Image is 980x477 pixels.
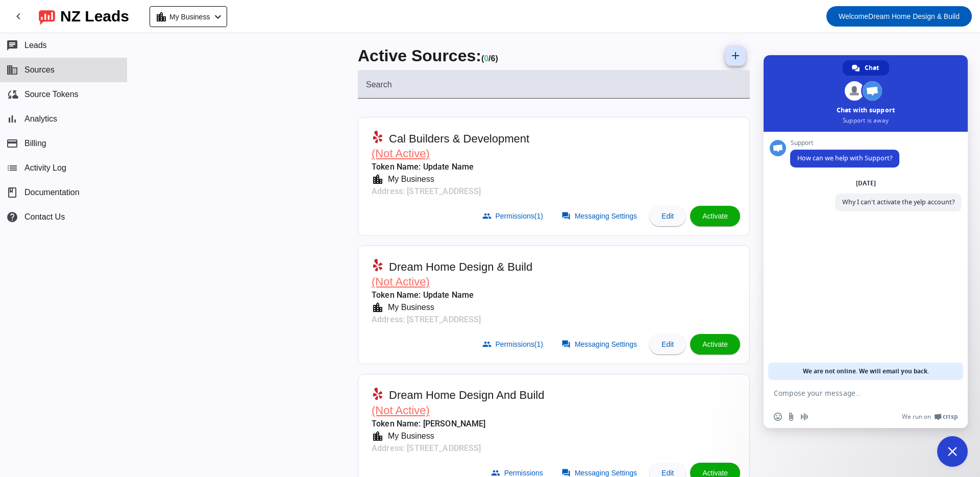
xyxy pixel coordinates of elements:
span: We are not online. We will email you back. [803,363,929,380]
div: Chat [843,60,889,76]
button: Activate [690,334,740,354]
button: Permissions(1) [476,334,551,354]
span: Activity Log [24,163,66,173]
span: Messaging Settings [575,340,637,348]
mat-card-subtitle: Token Name: [PERSON_NAME] [372,418,544,430]
textarea: Compose your message... [774,389,935,398]
mat-card-subtitle: Token Name: Update Name [372,161,529,173]
span: We run on [902,413,931,421]
mat-icon: business [6,64,18,76]
span: Documentation [24,188,80,197]
mat-icon: payment [6,137,18,150]
div: Close chat [937,436,968,467]
mat-icon: location_city [155,11,167,23]
button: Activate [690,206,740,226]
span: Edit [661,469,674,477]
mat-card-subtitle: Token Name: Update Name [372,289,532,301]
button: Messaging Settings [555,206,645,226]
span: (Not Active) [372,404,430,417]
span: Source Tokens [24,90,79,99]
span: Total [491,54,498,63]
span: Send a file [787,413,795,421]
span: Crisp [943,413,958,421]
span: How can we help with Support? [797,154,892,162]
span: Dream Home Design & Build [389,260,532,274]
span: Support [790,139,899,147]
span: Chat [865,60,879,76]
span: Audio message [800,413,808,421]
span: Permissions [496,212,543,220]
mat-label: Search [366,80,392,89]
button: My Business [150,6,227,27]
mat-card-subtitle: Address: [STREET_ADDRESS] [372,314,532,326]
mat-icon: list [6,162,18,174]
span: Insert an emoji [774,413,782,421]
mat-icon: chat [6,39,18,52]
span: My Business [169,10,210,24]
span: Messaging Settings [575,212,637,220]
button: Edit [649,334,686,354]
span: (1) [534,340,543,348]
span: Permissions [504,469,543,477]
mat-card-subtitle: Address: [STREET_ADDRESS] [372,185,529,198]
div: My Business [384,301,434,314]
span: (Not Active) [372,275,430,288]
div: My Business [384,173,434,185]
a: We run onCrisp [902,413,958,421]
span: / [488,54,491,63]
span: Activate [702,212,728,220]
mat-icon: bar_chart [6,113,18,125]
span: Dream Home Design & Build [839,9,960,23]
span: Welcome [839,12,868,20]
mat-icon: add [729,50,742,62]
span: Sources [24,65,55,75]
span: ( [481,54,484,63]
span: Messaging Settings [575,469,637,477]
mat-card-subtitle: Address: [STREET_ADDRESS] [372,442,544,455]
button: Edit [649,206,686,226]
span: Working [484,54,488,63]
mat-icon: group [482,340,492,349]
mat-icon: forum [561,340,571,349]
div: My Business [384,430,434,442]
span: Edit [661,212,674,220]
span: Cal Builders & Development [389,132,529,146]
span: Activate [702,340,728,348]
mat-icon: location_city [372,301,384,314]
img: logo [39,8,55,25]
span: Active Sources: [358,46,481,65]
mat-icon: group [482,211,492,221]
span: (Not Active) [372,147,430,160]
mat-icon: help [6,211,18,223]
mat-icon: chevron_left [212,11,224,23]
span: Why I can't activate the yelp account? [842,198,954,206]
span: (1) [534,212,543,220]
span: Dream Home Design And Build [389,388,544,402]
div: [DATE] [856,180,876,186]
span: Edit [661,340,674,348]
span: Permissions [496,340,543,348]
mat-icon: chevron_left [12,10,24,22]
span: Activate [702,469,728,477]
mat-icon: forum [561,211,571,221]
span: Leads [24,41,47,50]
span: Analytics [24,114,57,124]
button: Permissions(1) [476,206,551,226]
span: Billing [24,139,46,148]
mat-icon: cloud_sync [6,88,18,101]
mat-icon: location_city [372,430,384,442]
div: NZ Leads [60,9,129,23]
span: book [6,186,18,199]
span: Contact Us [24,212,65,222]
mat-icon: location_city [372,173,384,185]
button: WelcomeDream Home Design & Build [826,6,972,27]
button: Messaging Settings [555,334,645,354]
